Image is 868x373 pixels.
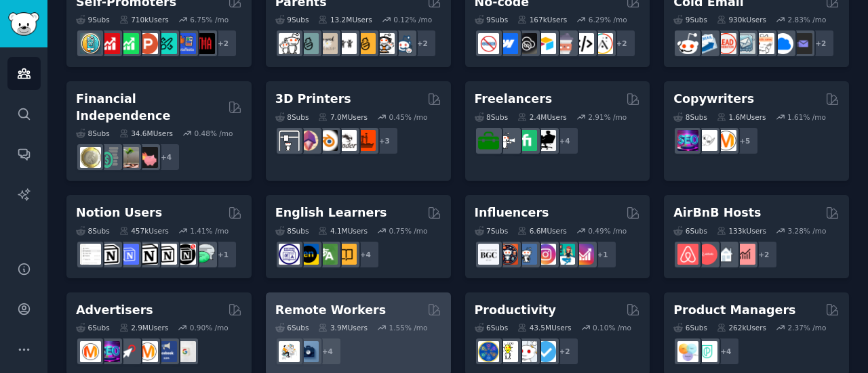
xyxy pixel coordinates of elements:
img: FinancialPlanning [99,147,120,168]
img: B2BSaaS [772,33,793,54]
img: Freelancers [535,130,556,151]
div: + 2 [608,29,636,58]
h2: 3D Printers [275,91,351,108]
img: toddlers [336,33,357,54]
div: 13.2M Users [318,15,372,24]
img: nocode [478,33,499,54]
img: forhire [478,130,499,151]
div: + 3 [370,127,399,155]
img: content_marketing [715,130,736,151]
h2: English Learners [275,204,387,221]
img: KeepWriting [696,130,717,151]
div: 1.6M Users [717,112,766,122]
img: getdisciplined [535,341,556,362]
div: 8 Sub s [475,112,509,122]
div: 930k Users [717,15,766,24]
img: FixMyPrint [355,130,376,151]
div: 0.10 % /mo [593,323,631,332]
h2: Remote Workers [275,302,386,319]
h2: Influencers [475,204,549,221]
img: LifeProTips [478,341,499,362]
img: productivity [516,341,537,362]
img: EnglishLearning [298,244,319,265]
img: NoCodeSaaS [516,33,537,54]
div: 6.6M Users [517,226,567,236]
h2: AirBnB Hosts [673,204,761,221]
div: 7.0M Users [318,112,368,122]
h2: Financial Independence [76,91,223,124]
div: + 2 [806,29,835,58]
div: 167k Users [517,15,567,24]
div: 34.6M Users [119,129,173,138]
img: AirBnBHosts [696,244,717,265]
h2: Notion Users [76,204,162,221]
div: + 4 [313,337,342,366]
img: FacebookAds [156,341,177,362]
div: 8 Sub s [275,226,309,236]
div: 1.41 % /mo [190,226,229,236]
img: ProductManagement [677,341,698,362]
div: 9 Sub s [673,15,707,24]
img: selfpromotion [118,33,139,54]
img: AirBnBInvesting [734,244,755,265]
img: SingleParents [298,33,319,54]
img: UKPersonalFinance [80,147,101,168]
img: rentalproperties [715,244,736,265]
img: notioncreations [99,244,120,265]
img: RemoteJobs [279,341,300,362]
div: + 4 [711,337,740,366]
div: 2.9M Users [119,323,169,332]
img: fatFIRE [137,147,158,168]
img: PPC [118,341,139,362]
img: lifehacks [497,341,518,362]
div: 6.29 % /mo [589,15,627,24]
img: AskNotion [156,244,177,265]
img: InstagramMarketing [535,244,556,265]
div: 3.28 % /mo [787,226,826,236]
img: TestMyApp [194,33,215,54]
h2: Advertisers [76,302,153,319]
img: 3Dmodeling [298,130,319,151]
img: NotionGeeks [137,244,158,265]
div: 2.91 % /mo [588,112,627,122]
img: marketing [80,341,101,362]
img: Instagram [516,244,537,265]
img: SEO [99,341,120,362]
div: 8 Sub s [76,226,110,236]
img: socialmedia [497,244,518,265]
img: LearnEnglishOnReddit [336,244,357,265]
div: 2.37 % /mo [787,323,826,332]
div: 6 Sub s [673,323,707,332]
div: 2.4M Users [517,112,567,122]
img: language_exchange [317,244,338,265]
img: Emailmarketing [696,33,717,54]
img: FreeNotionTemplates [118,244,139,265]
div: + 5 [730,127,759,155]
div: 3.9M Users [318,323,368,332]
div: 262k Users [717,323,766,332]
img: youtubepromotion [99,33,120,54]
img: daddit [279,33,300,54]
div: 8 Sub s [275,112,309,122]
div: + 1 [589,240,617,269]
img: airbnb_hosts [677,244,698,265]
img: blender [317,130,338,151]
div: + 4 [351,240,380,269]
img: freelance_forhire [497,130,518,151]
img: parentsofmultiples [374,33,395,54]
div: + 4 [152,143,180,171]
div: 0.49 % /mo [588,226,627,236]
img: BeautyGuruChatter [478,244,499,265]
div: 9 Sub s [275,15,309,24]
img: 3Dprinting [279,130,300,151]
div: 0.45 % /mo [389,112,428,122]
div: 8 Sub s [673,112,707,122]
img: NoCodeMovement [573,33,594,54]
div: 0.75 % /mo [389,226,428,236]
img: advertising [137,341,158,362]
div: 2.83 % /mo [787,15,826,24]
div: 710k Users [119,15,169,24]
img: Notiontemplates [80,244,101,265]
img: ProductMgmt [696,341,717,362]
div: 6 Sub s [275,323,309,332]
